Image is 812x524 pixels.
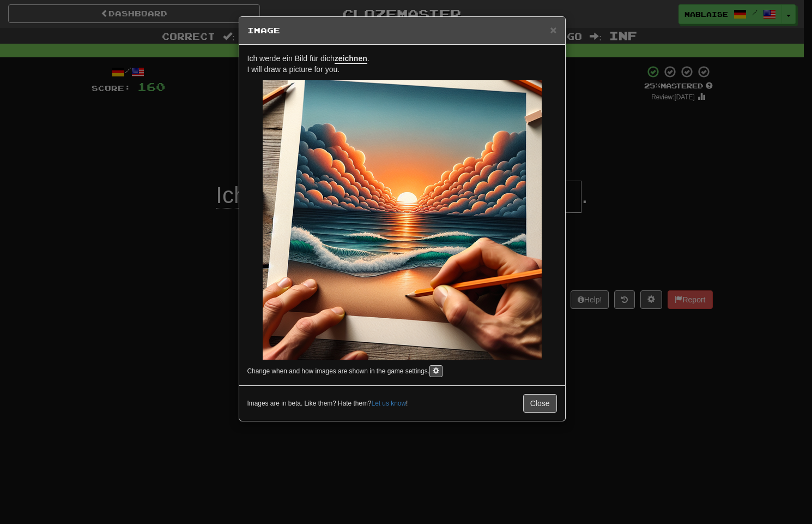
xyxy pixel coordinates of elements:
[247,367,429,375] small: Change when and how images are shown in the game settings.
[550,23,556,36] span: ×
[247,54,369,64] span: Ich werde ein Bild für dich .
[247,399,408,408] small: Images are in beta. Like them? Hate them? !
[247,25,557,36] h5: Image
[523,394,557,413] button: Close
[372,400,406,407] a: Let us know
[550,24,556,35] button: Close
[335,54,367,64] u: zeichnen
[247,53,557,75] p: I will draw a picture for you.
[263,80,542,360] img: 7e48fc4f-a6f0-4ea4-bcd1-838cb085c1e6.small.png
